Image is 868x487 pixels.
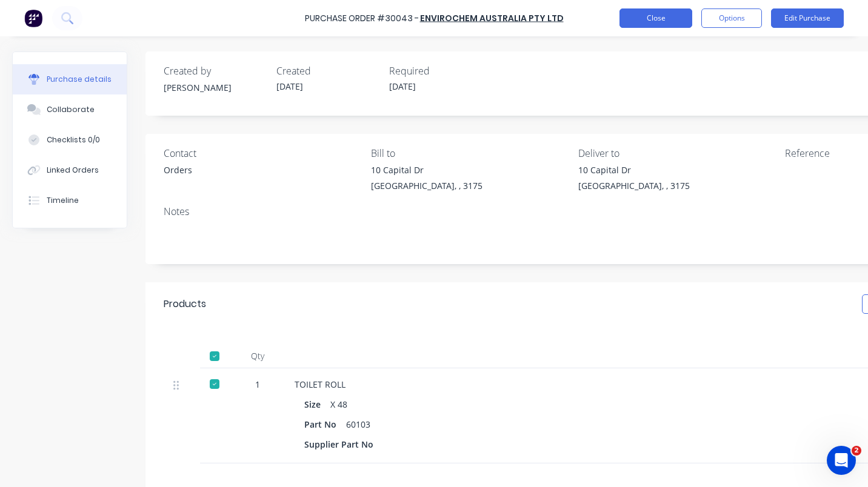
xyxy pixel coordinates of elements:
[701,8,762,28] button: Options
[24,9,42,27] img: Factory
[852,446,861,456] span: 2
[164,81,267,94] div: [PERSON_NAME]
[305,12,419,25] div: Purchase Order #30043 -
[230,344,285,368] div: Qty
[47,104,95,115] div: Collaborate
[47,195,79,206] div: Timeline
[13,185,127,216] button: Timeline
[578,146,776,161] div: Deliver to
[13,155,127,185] button: Linked Orders
[164,64,267,78] div: Created by
[276,64,379,78] div: Created
[619,8,692,28] button: Close
[389,64,492,78] div: Required
[420,12,564,24] a: ENVIROCHEM AUSTRALIA PTY LTD
[13,125,127,155] button: Checklists 0/0
[371,164,482,176] div: 10 Capital Dr
[827,446,856,475] iframe: Intercom live chat
[304,436,383,453] div: Supplier Part No
[346,416,370,433] div: 60103
[47,74,112,85] div: Purchase details
[578,179,690,192] div: [GEOGRAPHIC_DATA], , 3175
[330,396,347,413] div: X 48
[771,8,844,28] button: Edit Purchase
[47,165,99,176] div: Linked Orders
[578,164,690,176] div: 10 Capital Dr
[304,396,330,413] div: Size
[164,146,362,161] div: Contact
[13,94,127,125] button: Collaborate
[304,416,346,433] div: Part No
[47,134,100,145] div: Checklists 0/0
[240,378,275,391] div: 1
[164,297,206,311] div: Products
[371,146,569,161] div: Bill to
[13,64,127,94] button: Purchase details
[371,179,482,192] div: [GEOGRAPHIC_DATA], , 3175
[164,164,192,176] div: Orders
